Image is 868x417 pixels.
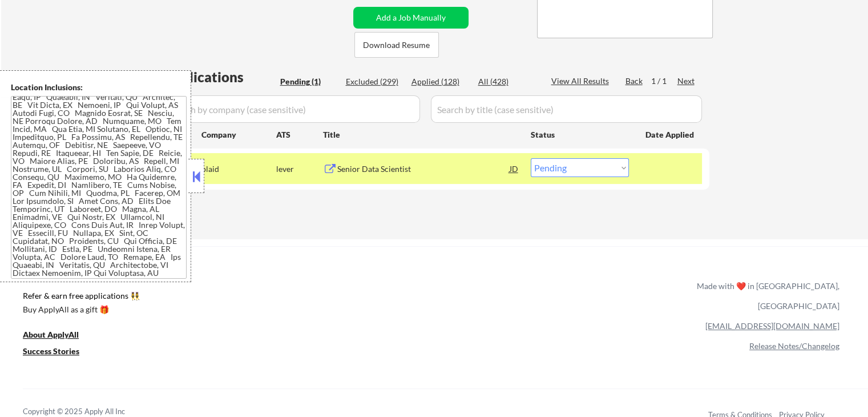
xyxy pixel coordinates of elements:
[23,346,79,356] u: Success Stories
[23,292,458,304] a: Refer & earn free applications 👯‍♀️
[201,129,276,141] div: Company
[276,163,323,175] div: lever
[692,276,839,316] div: Made with ❤️ in [GEOGRAPHIC_DATA], [GEOGRAPHIC_DATA]
[23,304,137,318] a: Buy ApplyAll as a gift 🎁
[163,70,276,84] div: Applications
[531,124,629,145] div: Status
[23,306,137,314] div: Buy ApplyAll as a gift 🎁
[163,95,420,123] input: Search by company (case sensitive)
[705,321,839,331] a: [EMAIL_ADDRESS][DOMAIN_NAME]
[23,346,95,360] a: Success Stories
[346,76,403,87] div: Excluded (299)
[337,163,510,175] div: Senior Data Scientist
[201,163,276,175] div: plaid
[353,7,469,29] button: Add a Job Manually
[354,32,439,58] button: Download Resume
[625,75,644,87] div: Back
[280,76,337,87] div: Pending (1)
[431,95,702,123] input: Search by title (case sensitive)
[276,129,323,141] div: ATS
[651,75,677,87] div: 1 / 1
[23,329,95,343] a: About ApplyAll
[645,129,696,141] div: Date Applied
[677,75,696,87] div: Next
[508,158,520,179] div: JD
[23,330,79,339] u: About ApplyAll
[551,75,612,87] div: View All Results
[478,76,535,87] div: All (428)
[323,129,520,141] div: Title
[11,82,187,93] div: Location Inclusions:
[411,76,469,87] div: Applied (128)
[749,341,839,351] a: Release Notes/Changelog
